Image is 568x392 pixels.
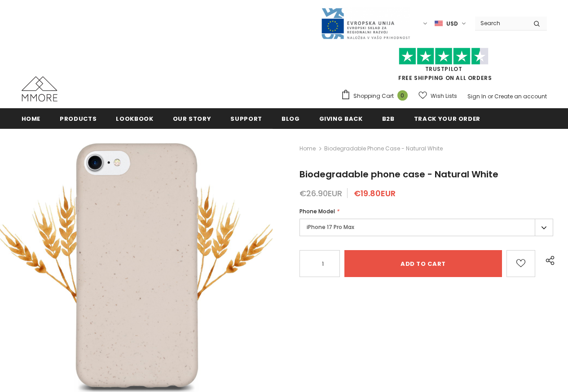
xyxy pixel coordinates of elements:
a: Track your order [414,108,480,128]
span: FREE SHIPPING ON ALL ORDERS [341,52,547,82]
span: Giving back [319,115,363,123]
span: Blog [282,115,300,123]
span: Products [60,115,97,123]
span: support [230,115,262,123]
a: Shopping Cart 0 [341,89,412,103]
a: Blog [282,108,300,128]
a: support [230,108,262,128]
a: Wish Lists [418,88,457,104]
span: Biodegradable phone case - Natural White [324,143,443,154]
a: Sign In [467,92,486,100]
span: B2B [382,115,395,123]
span: Wish Lists [431,92,457,101]
span: Home [22,115,41,123]
a: Lookbook [116,108,153,128]
a: Home [299,143,316,154]
img: MMORE Cases [22,76,57,101]
input: Add to cart [344,250,502,277]
span: or [488,92,493,100]
span: Track your order [414,115,480,123]
a: B2B [382,108,395,128]
span: €26.90EUR [299,188,342,199]
input: Search Site [475,17,527,30]
a: Javni Razpis [321,19,410,27]
a: Our Story [173,108,211,128]
span: Phone Model [299,207,335,215]
span: €19.80EUR [354,188,396,199]
span: Our Story [173,115,211,123]
label: iPhone 17 Pro Max [299,219,553,236]
span: USD [446,19,458,28]
a: Create an account [494,92,547,100]
a: Giving back [319,108,363,128]
img: Javni Razpis [321,7,410,40]
a: Trustpilot [425,65,462,73]
span: Biodegradable phone case - Natural White [299,168,498,181]
span: 0 [397,90,408,101]
img: USD [435,20,443,27]
img: Trust Pilot Stars [399,48,489,65]
a: Products [60,108,97,128]
span: Shopping Cart [353,92,394,101]
span: Lookbook [116,115,153,123]
a: Home [22,108,41,128]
